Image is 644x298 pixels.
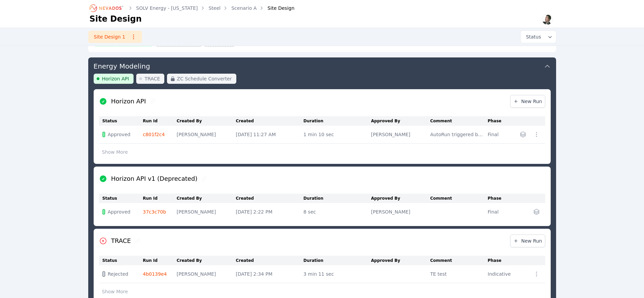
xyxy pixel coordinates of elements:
[521,31,556,43] button: Status
[542,14,553,25] img: Alex Kushner
[430,116,488,126] th: Comment
[143,116,177,126] th: Run Id
[236,116,304,126] th: Created
[304,208,368,215] div: 8 sec
[177,203,236,221] td: [PERSON_NAME]
[236,126,304,144] td: [DATE] 11:27 AM
[488,271,522,277] div: Indicative
[304,116,371,126] th: Duration
[177,256,236,265] th: Created By
[111,236,131,246] h2: TRACE
[488,116,507,126] th: Phase
[513,238,542,244] span: New Run
[304,256,371,265] th: Duration
[143,194,177,203] th: Run Id
[488,208,513,215] div: Final
[304,131,368,138] div: 1 min 10 sec
[108,208,130,215] span: Approved
[231,5,257,11] a: Scenario A
[371,194,430,203] th: Approved By
[371,203,430,221] td: [PERSON_NAME]
[108,131,130,138] span: Approved
[236,203,304,221] td: [DATE] 2:22 PM
[99,194,143,203] th: Status
[94,61,150,71] h3: Energy Modeling
[430,194,488,203] th: Comment
[209,5,221,11] a: Steel
[236,194,304,203] th: Created
[177,194,236,203] th: Created By
[99,146,131,158] button: Show More
[430,256,488,265] th: Comment
[143,132,165,137] a: c801f2c4
[143,271,167,277] a: 4b0139e4
[111,97,146,106] h2: Horizon API
[236,256,304,265] th: Created
[510,95,545,108] a: New Run
[111,174,198,183] h2: Horizon API v1 (Deprecated)
[143,209,166,215] a: 37c3c70b
[371,256,430,265] th: Approved By
[177,265,236,283] td: [PERSON_NAME]
[90,3,295,14] nav: Breadcrumb
[430,131,484,138] div: AutoRun triggered by completion of project-specifications
[523,33,541,40] span: Status
[94,57,551,74] button: Energy Modeling
[488,194,517,203] th: Phase
[99,256,143,265] th: Status
[304,194,371,203] th: Duration
[430,271,484,277] div: TE test
[258,5,294,11] div: Site Design
[304,271,368,277] div: 3 min 11 sec
[90,14,142,24] h1: Site Design
[177,126,236,144] td: [PERSON_NAME]
[371,126,430,144] td: [PERSON_NAME]
[136,5,198,11] a: SOLV Energy - [US_STATE]
[236,265,304,283] td: [DATE] 2:34 PM
[510,234,545,247] a: New Run
[143,256,177,265] th: Run Id
[102,75,129,82] span: Horizon API
[488,131,504,138] div: Final
[177,75,232,82] span: ZC Schedule Converter
[99,116,143,126] th: Status
[108,271,128,277] span: Rejected
[145,75,160,82] span: TRACE
[177,116,236,126] th: Created By
[371,116,430,126] th: Approved By
[513,98,542,105] span: New Run
[99,285,131,298] button: Show More
[88,31,142,43] a: Site Design 1
[488,256,525,265] th: Phase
